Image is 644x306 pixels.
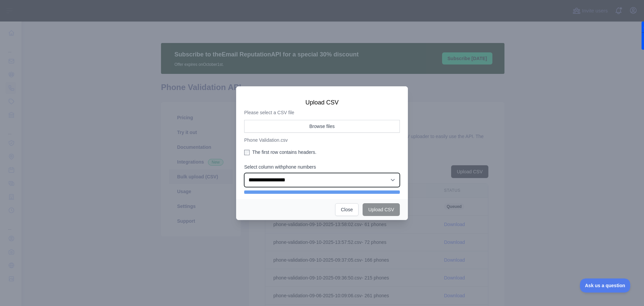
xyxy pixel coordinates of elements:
button: Browse files [244,120,400,133]
p: Phone Validation.csv [244,137,400,143]
iframe: Toggle Customer Support [580,278,631,293]
p: Please select a CSV file [244,109,400,116]
label: The first row contains headers. [244,149,400,156]
input: The first row contains headers. [244,150,250,155]
button: Close [335,203,359,216]
h3: Upload CSV [244,98,400,106]
button: Upload CSV [363,203,400,216]
label: Select column with phone numbers [244,164,400,170]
